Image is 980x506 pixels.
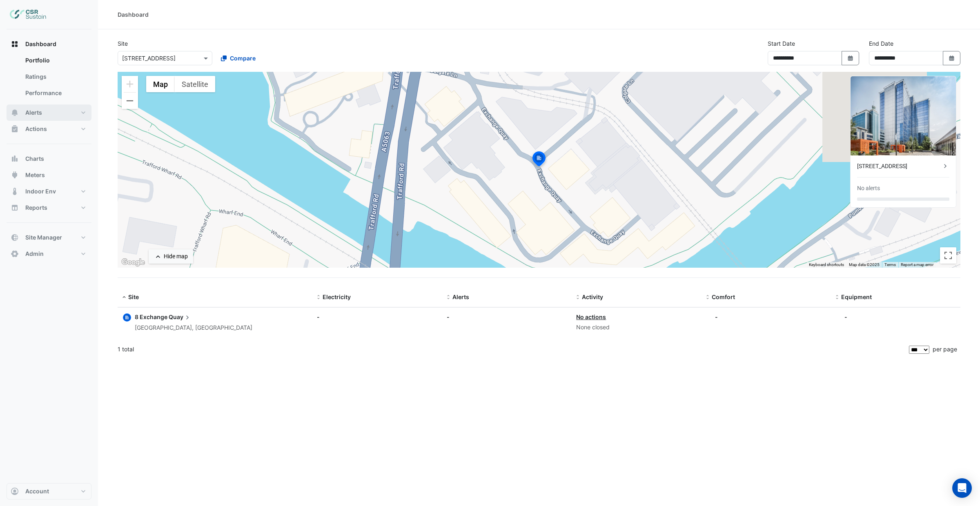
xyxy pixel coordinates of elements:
[857,184,880,193] div: No alerts
[447,313,567,321] div: -
[169,313,192,322] span: Quay
[11,233,19,242] app-icon: Site Manager
[712,293,735,300] span: Comfort
[25,171,45,179] span: Meters
[118,10,149,19] div: Dashboard
[933,346,957,353] span: per page
[841,293,872,300] span: Equipment
[128,293,139,300] span: Site
[25,40,56,48] span: Dashboard
[25,204,47,212] span: Reports
[7,483,91,499] button: Account
[216,51,261,65] button: Compare
[11,187,19,195] app-icon: Indoor Env
[847,55,854,62] fa-icon: Select Date
[7,36,91,52] button: Dashboard
[25,187,56,195] span: Indoor Env
[7,167,91,183] button: Meters
[576,323,696,332] div: None closed
[120,257,147,268] a: Open this area in Google Maps (opens a new window)
[11,125,19,133] app-icon: Actions
[118,339,907,360] div: 1 total
[175,76,215,92] button: Show satellite imagery
[7,104,91,121] button: Alerts
[7,121,91,137] button: Actions
[7,52,91,104] div: Dashboard
[576,313,606,320] a: No actions
[7,246,91,262] button: Admin
[901,262,933,267] a: Report a map error
[7,151,91,167] button: Charts
[849,262,880,267] span: Map data ©2025
[11,40,19,48] app-icon: Dashboard
[809,262,844,268] button: Keyboard shortcuts
[948,55,955,62] fa-icon: Select Date
[11,155,19,163] app-icon: Charts
[844,313,847,321] div: -
[25,487,49,495] span: Account
[884,262,896,267] a: Terms (opens in new tab)
[10,7,47,23] img: Company Logo
[25,109,42,117] span: Alerts
[118,39,128,48] label: Site
[11,109,19,117] app-icon: Alerts
[530,150,548,170] img: site-pin-selected.svg
[19,52,91,69] a: Portfolio
[317,313,437,321] div: -
[25,233,62,242] span: Site Manager
[452,293,469,300] span: Alerts
[11,250,19,258] app-icon: Admin
[19,85,91,101] a: Performance
[25,125,47,133] span: Actions
[768,39,795,48] label: Start Date
[146,76,175,92] button: Show street map
[851,76,956,155] img: 8 Exchange Quay
[7,200,91,216] button: Reports
[135,313,167,320] span: 8 Exchange
[135,323,252,333] div: [GEOGRAPHIC_DATA], [GEOGRAPHIC_DATA]
[940,247,956,264] button: Toggle fullscreen view
[869,39,893,48] label: End Date
[122,93,138,109] button: Zoom out
[857,162,941,171] div: [STREET_ADDRESS]
[7,183,91,200] button: Indoor Env
[25,155,44,163] span: Charts
[323,293,351,300] span: Electricity
[19,69,91,85] a: Ratings
[715,313,718,321] div: -
[11,204,19,212] app-icon: Reports
[122,76,138,92] button: Zoom in
[11,171,19,179] app-icon: Meters
[582,293,603,300] span: Activity
[230,54,256,62] span: Compare
[164,252,188,261] div: Hide map
[120,257,147,268] img: Google
[7,229,91,246] button: Site Manager
[25,250,44,258] span: Admin
[952,478,972,498] div: Open Intercom Messenger
[149,249,193,264] button: Hide map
